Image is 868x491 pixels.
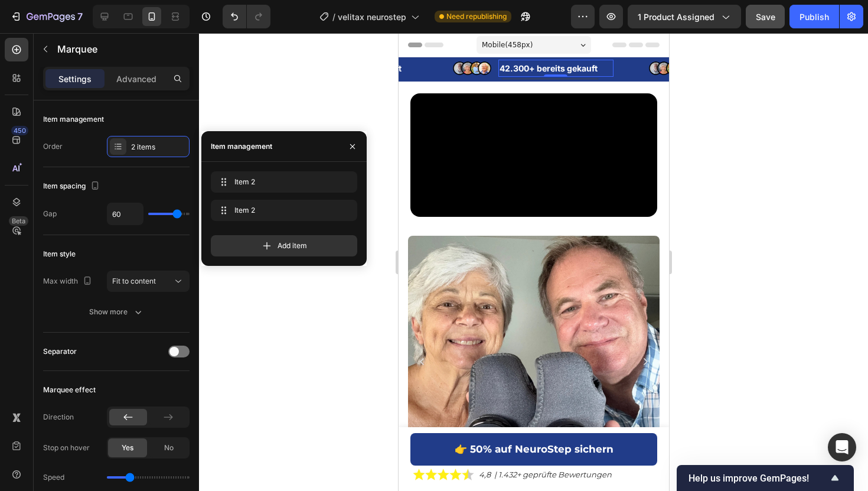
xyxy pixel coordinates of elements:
button: Show survey - Help us improve GemPages! [688,471,842,485]
div: Speed [43,472,64,483]
iframe: Design area [399,33,669,491]
span: No [164,443,174,453]
div: Direction [43,412,74,422]
span: Add item [278,240,307,251]
input: Auto [107,203,143,225]
div: Show more [89,306,144,318]
p: Marquee [57,42,185,56]
button: Carousel Next Arrow [242,324,252,333]
div: Item style [43,249,76,259]
p: Settings [58,73,92,85]
div: Open Intercom Messenger [828,433,856,461]
div: Item management [43,114,104,125]
div: Max width [43,274,94,290]
div: 2 items [131,142,187,152]
div: Undo/Redo [223,5,270,28]
button: Fit to content [107,271,190,292]
div: Marquee effect [43,385,96,395]
button: Publish [789,5,839,28]
span: Item 2 [234,177,329,187]
p: Advanced [116,73,156,85]
div: Beta [9,216,28,226]
span: Yes [122,443,133,453]
span: Fit to content [112,277,156,285]
span: velitax neurostep [338,11,406,23]
div: Publish [800,11,829,23]
button: 7 [5,5,88,28]
span: Need republishing [446,11,507,22]
div: Gap [43,209,57,219]
div: Separator [43,346,77,357]
span: Help us improve GemPages! [688,473,828,484]
img: image_demo.jpg [250,28,289,43]
div: Stop on hover [43,443,90,453]
span: 1 product assigned [638,11,714,23]
div: Item management [211,141,272,152]
div: Item spacing [43,178,102,194]
span: Save [756,12,775,22]
button: Show more [43,301,190,323]
p: 7 [77,9,83,24]
video: Video [12,60,259,184]
span: / [332,11,335,23]
button: Save [746,5,785,28]
button: 1 product assigned [628,5,741,28]
span: Item 2 [234,205,329,216]
div: 450 [11,126,28,135]
button: Carousel Back Arrow [19,324,28,333]
div: Order [43,141,63,152]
